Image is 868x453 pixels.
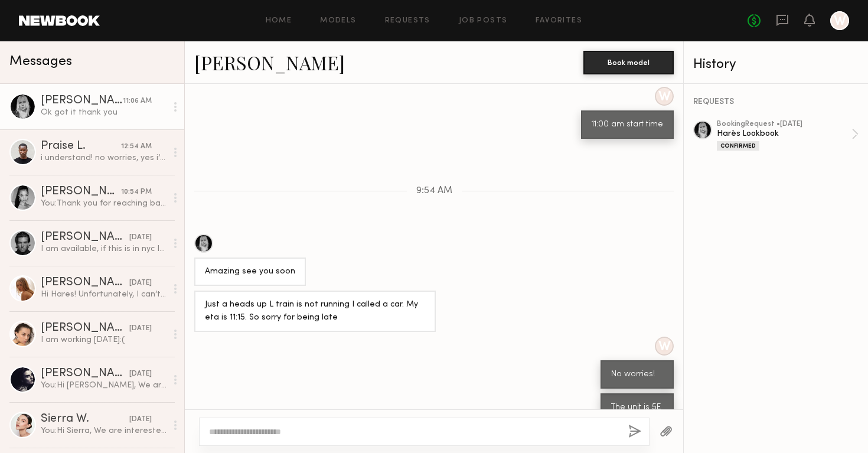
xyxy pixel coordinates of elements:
div: [PERSON_NAME] [41,95,123,107]
div: Hi Hares! Unfortunately, I can’t go [DATE]. Is there any chance we could shoot on [DATE] instead?... [41,289,167,300]
div: I am available, if this is in nyc I am with BMG in [GEOGRAPHIC_DATA]. Do you mind emailing my age... [41,243,167,255]
button: Book model [583,51,674,74]
div: No worries! [611,368,663,382]
span: 9:54 AM [416,186,452,196]
div: Just a heads up L train is not running I called a car. My eta is 11:15. So sorry for being late [205,298,425,325]
div: [DATE] [129,414,152,425]
a: [PERSON_NAME] [194,50,345,75]
a: Requests [385,17,430,25]
div: [DATE] [129,369,152,380]
a: Book model [583,57,674,67]
a: Models [320,17,356,25]
div: [DATE] [129,232,152,243]
a: Home [266,17,292,25]
div: [DATE] [129,323,152,334]
a: Job Posts [459,17,508,25]
div: 11:06 AM [123,96,152,107]
div: REQUESTS [693,98,859,106]
div: [DATE] [129,278,152,289]
div: Ok got it thank you [41,107,167,118]
div: 12:54 AM [121,141,152,152]
div: [PERSON_NAME] [41,277,129,289]
div: [PERSON_NAME] [41,232,129,243]
div: 11:00 am start time [592,118,663,132]
div: [PERSON_NAME] [41,186,121,198]
div: You: Thank you for reaching back out. Unfortunately the job is filled for now. I love your look a... [41,198,167,209]
div: Sierra W. [41,413,129,425]
div: [PERSON_NAME] [41,368,129,380]
div: History [693,58,859,71]
a: W [830,11,849,30]
div: Harès Lookbook [717,128,851,139]
div: Amazing see you soon [205,265,295,279]
div: Confirmed [717,141,759,151]
div: I am working [DATE]:( [41,334,167,346]
span: Messages [9,55,72,69]
div: booking Request • [DATE] [717,120,851,128]
div: [PERSON_NAME] [41,322,129,334]
a: Favorites [536,17,582,25]
div: You: Hi [PERSON_NAME], We are interested in having you in our look book shoot [DATE] ([DATE]) fro... [41,380,167,391]
div: i understand! no worries, yes i’m looking forward to working with you in the future [41,152,167,164]
a: bookingRequest •[DATE]Harès LookbookConfirmed [717,120,859,151]
div: You: Hi Sierra, We are interested in having you in our look book shoot [DATE] ([DATE]) from 10:00... [41,425,167,436]
div: The unit is 5E [611,401,663,415]
div: Praise L. [41,141,121,152]
div: 10:54 PM [121,187,152,198]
